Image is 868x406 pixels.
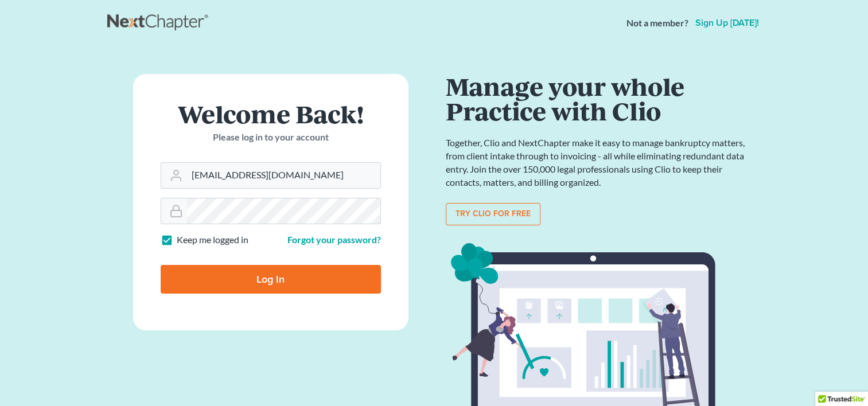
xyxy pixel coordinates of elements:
[161,265,381,294] input: Log In
[446,203,540,226] a: Try clio for free
[446,136,750,189] p: Together, Clio and NextChapter make it easy to manage bankruptcy matters, from client intake thro...
[287,234,381,245] a: Forgot your password?
[161,131,381,144] p: Please log in to your account
[177,233,248,247] label: Keep me logged in
[693,18,761,28] a: Sign up [DATE]!
[626,17,688,30] strong: Not a member?
[161,101,381,126] h1: Welcome Back!
[187,163,380,188] input: Email Address
[446,74,750,123] h1: Manage your whole Practice with Clio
